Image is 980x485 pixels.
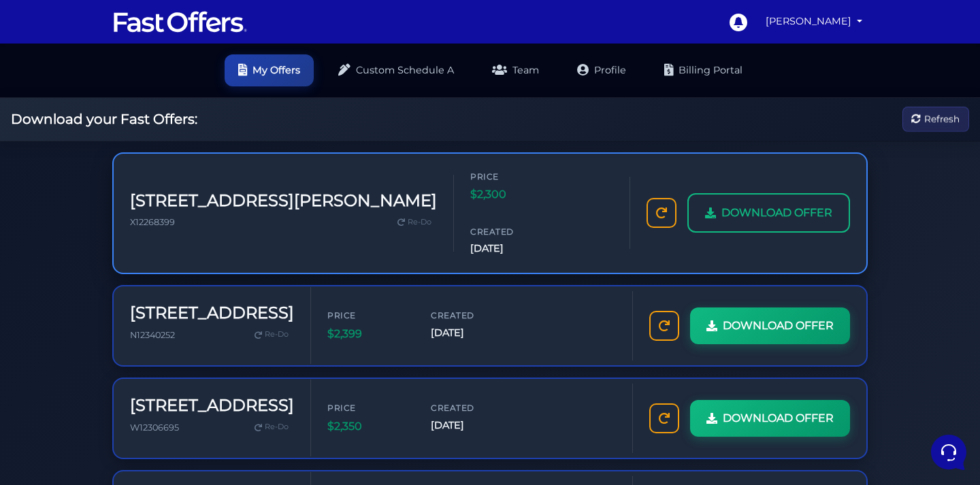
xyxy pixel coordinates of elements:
[130,191,437,211] h3: [STREET_ADDRESS][PERSON_NAME]
[11,360,95,391] button: Home
[16,71,256,112] a: AuraThank you, we will escalate this matter and have the support team look into it asap.5mo ago
[470,225,552,238] span: Created
[225,54,314,86] a: My Offers
[11,11,229,33] h2: Hello Shay 👋
[690,307,850,344] a: DOWNLOAD OFFER
[470,170,552,183] span: Price
[392,214,437,231] a: Re-Do
[563,54,640,86] a: Profile
[57,145,209,158] p: This has been escalated. We will be in touch soon.
[924,112,960,127] span: Refresh
[11,111,197,127] h2: Download your Fast Offers:
[31,253,223,267] input: Search for an Article...
[478,54,553,86] a: Team
[178,360,261,391] button: Help
[721,204,832,222] span: DOWNLOAD OFFER
[651,54,756,86] a: Billing Portal
[249,326,294,344] a: Re-Do
[22,54,110,65] span: Your Conversations
[690,400,850,437] a: DOWNLOAD OFFER
[327,309,409,322] span: Price
[57,93,209,106] p: Thank you, we will escalate this matter and have the support team look into it asap.
[265,329,289,341] span: Re-Do
[431,325,512,341] span: [DATE]
[470,186,552,203] span: $2,300
[325,54,468,86] a: Custom Schedule A
[57,76,209,90] span: Aura
[57,129,209,142] span: Aura
[130,303,294,323] h3: [STREET_ADDRESS]
[211,379,229,391] p: Help
[117,379,156,391] p: Messages
[723,409,834,427] span: DOWNLOAD OFFER
[22,224,93,235] span: Find an Answer
[249,418,294,436] a: Re-Do
[95,360,178,391] button: Messages
[22,130,49,157] img: dark
[217,129,250,141] p: 6mo ago
[265,421,289,433] span: Re-Do
[327,418,409,435] span: $2,350
[41,379,64,391] p: Home
[130,422,179,433] span: W12306695
[723,317,834,335] span: DOWNLOAD OFFER
[169,224,250,235] a: Open Help Center
[22,169,250,197] button: Start a Conversation
[431,309,512,322] span: Created
[130,217,175,227] span: X12268399
[928,432,969,473] iframe: Customerly Messenger Launcher
[327,401,409,414] span: Price
[902,107,969,132] button: Refresh
[22,78,49,105] img: dark
[130,330,175,340] span: N12340252
[431,418,512,433] span: [DATE]
[408,216,431,229] span: Re-Do
[98,178,191,188] span: Start a Conversation
[431,401,512,414] span: Created
[16,123,256,164] a: AuraThis has been escalated. We will be in touch soon.6mo ago
[220,54,250,65] a: See all
[687,193,850,233] a: DOWNLOAD OFFER
[130,396,294,416] h3: [STREET_ADDRESS]
[217,76,250,88] p: 5mo ago
[760,8,868,35] a: [PERSON_NAME]
[470,241,552,256] span: [DATE]
[327,325,409,343] span: $2,399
